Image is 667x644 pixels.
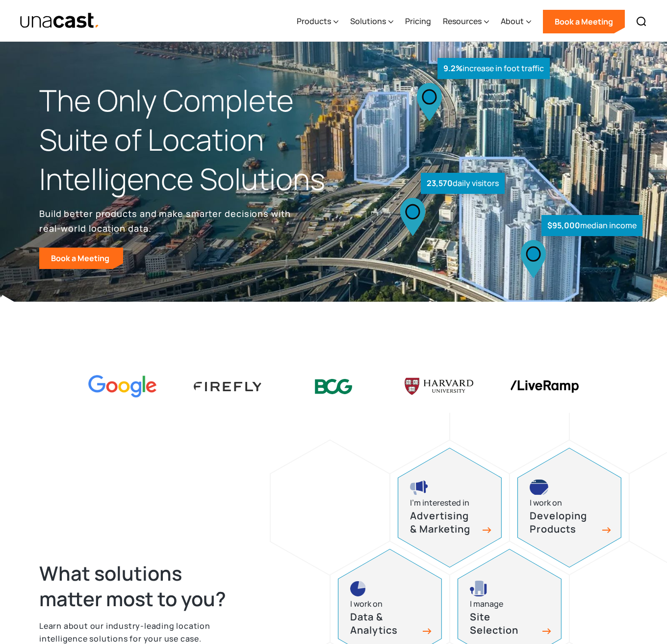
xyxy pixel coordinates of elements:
a: Book a Meeting [39,247,123,269]
a: advertising and marketing iconI’m interested inAdvertising & Marketing [398,448,502,567]
div: Solutions [350,15,386,27]
strong: 23,570 [427,178,453,188]
div: I’m interested in [410,496,469,510]
div: I work on [350,597,383,611]
img: advertising and marketing icon [410,480,429,495]
h3: Data & Analytics [350,611,419,637]
img: Google logo Color [88,375,157,398]
img: pie chart icon [350,581,366,596]
div: Resources [443,15,482,27]
div: median income [541,215,642,236]
strong: 9.2% [443,63,462,74]
div: I manage [470,597,503,611]
img: BCG logo [299,373,368,401]
div: Solutions [350,1,393,42]
div: Resources [443,1,489,42]
img: Unacast text logo [20,12,100,29]
div: About [501,15,524,27]
div: About [501,1,531,42]
div: Products [297,1,338,42]
div: Products [297,15,331,27]
a: developing products iconI work onDeveloping Products [517,448,621,567]
h1: The Only Complete Suite of Location Intelligence Solutions [39,81,333,198]
strong: $95,000 [547,220,580,231]
div: I work on [530,496,562,510]
p: Build better products and make smarter decisions with real-world location data. [39,206,294,236]
a: Pricing [405,1,431,42]
h2: What solutions matter most to you? [39,561,233,612]
div: increase in foot traffic [437,58,550,79]
img: liveramp logo [510,380,579,393]
div: daily visitors [421,173,505,194]
h3: Developing Products [530,510,598,536]
img: Firefly Advertising logo [194,382,262,391]
img: developing products icon [530,480,548,495]
h3: Advertising & Marketing [410,510,479,536]
img: Search icon [636,16,647,27]
a: Book a Meeting [543,10,625,33]
h3: Site Selection [470,611,539,637]
img: Harvard U logo [405,375,473,398]
img: site selection icon [470,581,488,596]
a: home [20,12,100,29]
